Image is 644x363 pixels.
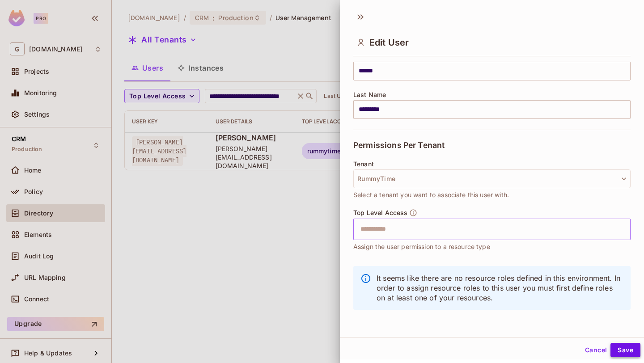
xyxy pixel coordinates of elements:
[353,160,374,168] span: Tenant
[353,190,509,200] span: Select a tenant you want to associate this user with.
[353,91,386,98] span: Last Name
[369,37,409,48] span: Edit User
[353,169,631,188] button: RummyTime
[377,273,623,303] p: It seems like there are no resource roles defined in this environment. In order to assign resourc...
[626,228,627,230] button: Open
[353,209,407,216] span: Top Level Access
[353,141,445,150] span: Permissions Per Tenant
[581,343,610,357] button: Cancel
[353,242,490,252] span: Assign the user permission to a resource type
[610,343,640,357] button: Save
